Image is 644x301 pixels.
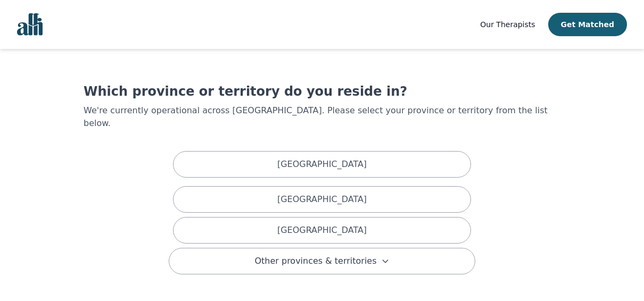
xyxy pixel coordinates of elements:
[169,248,475,274] button: Other provinces & territories
[277,193,367,206] p: [GEOGRAPHIC_DATA]
[84,104,560,130] p: We're currently operational across [GEOGRAPHIC_DATA]. Please select your province or territory fr...
[254,255,376,267] span: Other provinces & territories
[84,83,560,100] h1: Which province or territory do you reside in?
[277,158,367,171] p: [GEOGRAPHIC_DATA]
[277,224,367,237] p: [GEOGRAPHIC_DATA]
[17,13,43,36] img: alli logo
[480,18,535,31] a: Our Therapists
[480,20,535,29] span: Our Therapists
[548,13,627,36] button: Get Matched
